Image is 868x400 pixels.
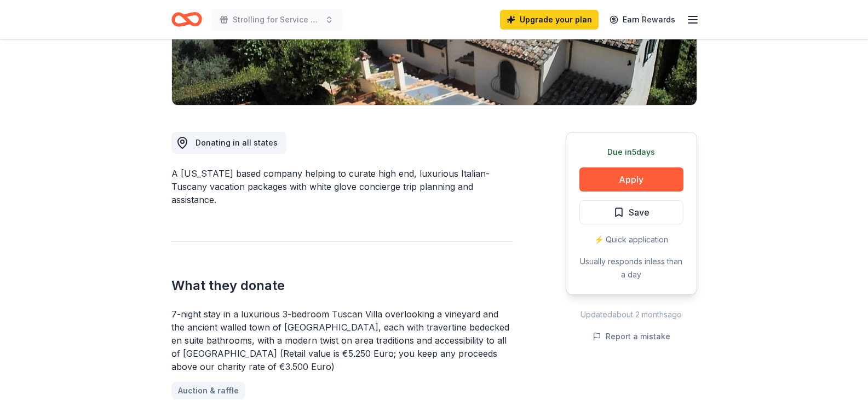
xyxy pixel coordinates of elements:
div: Usually responds in less than a day [579,255,683,281]
span: Donating in all states [196,138,278,147]
button: Strolling for Service Dogs [211,9,342,31]
div: Due in 5 days [579,146,683,159]
span: Strolling for Service Dogs [233,13,320,26]
div: A [US_STATE] based company helping to curate high end, luxurious Italian-Tuscany vacation package... [171,167,513,206]
div: 7-night stay in a luxurious 3-bedroom Tuscan Villa overlooking a vineyard and the ancient walled ... [171,308,513,373]
h2: What they donate [171,277,513,294]
a: Home [171,7,202,32]
div: Updated about 2 months ago [566,308,697,321]
button: Save [579,200,683,224]
a: Upgrade your plan [500,10,599,30]
div: ⚡️ Quick application [579,233,683,246]
a: Earn Rewards [603,10,682,30]
button: Apply [579,167,683,192]
a: Auction & raffle [171,382,245,399]
span: Save [629,205,649,219]
button: Report a mistake [593,330,670,343]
